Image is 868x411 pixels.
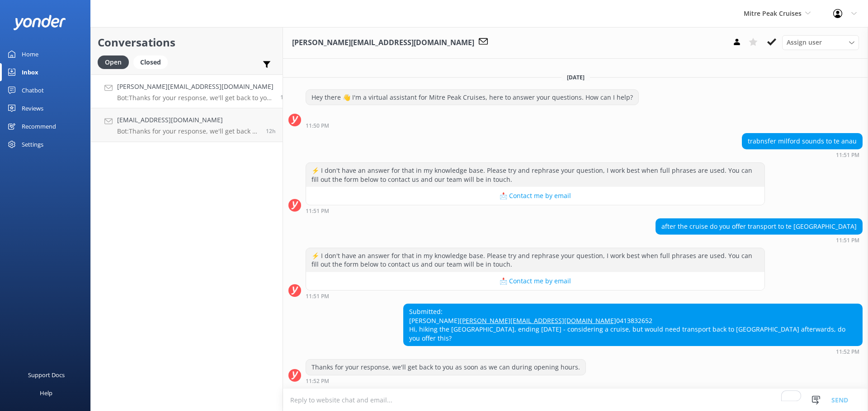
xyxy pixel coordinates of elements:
[742,152,863,158] div: 11:51pm 19-Aug-2025 (UTC +12:00) Pacific/Auckland
[836,349,859,355] strong: 11:52 PM
[306,90,638,105] div: Hey there 👋 I'm a virtual assistant for Mitre Peak Cruises, here to answer your questions. How ca...
[14,15,66,30] img: yonder-white-logo.png
[306,187,764,205] button: 📩 Contact me by email
[292,37,474,49] h3: [PERSON_NAME][EMAIL_ADDRESS][DOMAIN_NAME]
[40,384,52,402] div: Help
[117,127,259,135] p: Bot: Thanks for your response, we'll get back to you as soon as we can during opening hours.
[836,238,859,243] strong: 11:51 PM
[656,219,862,234] div: after the cruise do you offer transport to te [GEOGRAPHIC_DATA]
[133,57,172,67] a: Closed
[22,63,38,81] div: Inbox
[306,294,329,299] strong: 11:51 PM
[117,115,259,125] h4: [EMAIL_ADDRESS][DOMAIN_NAME]
[404,304,862,346] div: Submitted: [PERSON_NAME] 0413832652 Hi, hiking the [GEOGRAPHIC_DATA], ending [DATE] - considering...
[306,360,585,375] div: Thanks for your response, we'll get back to you as soon as we can during opening hours.
[91,108,283,142] a: [EMAIL_ADDRESS][DOMAIN_NAME]Bot:Thanks for your response, we'll get back to you as soon as we can...
[460,316,616,325] a: [PERSON_NAME][EMAIL_ADDRESS][DOMAIN_NAME]
[306,122,639,129] div: 11:50pm 19-Aug-2025 (UTC +12:00) Pacific/Auckland
[98,55,129,69] div: Open
[306,248,764,272] div: ⚡ I don't have an answer for that in my knowledge base. Please try and rephrase your question, I ...
[98,57,133,67] a: Open
[306,378,586,384] div: 11:52pm 19-Aug-2025 (UTC +12:00) Pacific/Auckland
[742,134,862,149] div: trabnsfer milford sounds to te anau
[306,208,765,214] div: 11:51pm 19-Aug-2025 (UTC +12:00) Pacific/Auckland
[306,379,329,384] strong: 11:52 PM
[91,74,283,108] a: [PERSON_NAME][EMAIL_ADDRESS][DOMAIN_NAME]Bot:Thanks for your response, we'll get back to you as s...
[403,348,863,355] div: 11:52pm 19-Aug-2025 (UTC +12:00) Pacific/Auckland
[22,135,43,153] div: Settings
[306,272,764,290] button: 📩 Contact me by email
[561,74,590,81] span: [DATE]
[22,99,43,117] div: Reviews
[836,152,859,158] strong: 11:51 PM
[28,366,65,384] div: Support Docs
[656,237,863,243] div: 11:51pm 19-Aug-2025 (UTC +12:00) Pacific/Auckland
[266,127,276,135] span: 10:26pm 19-Aug-2025 (UTC +12:00) Pacific/Auckland
[22,81,44,99] div: Chatbot
[744,9,802,18] span: Mitre Peak Cruises
[98,34,276,51] h2: Conversations
[283,389,868,411] textarea: To enrich screen reader interactions, please activate Accessibility in Grammarly extension settings
[280,93,290,101] span: 11:52pm 19-Aug-2025 (UTC +12:00) Pacific/Auckland
[133,55,168,69] div: Closed
[306,293,765,299] div: 11:51pm 19-Aug-2025 (UTC +12:00) Pacific/Auckland
[117,94,274,102] p: Bot: Thanks for your response, we'll get back to you as soon as we can during opening hours.
[787,37,822,47] span: Assign user
[117,82,274,92] h4: [PERSON_NAME][EMAIL_ADDRESS][DOMAIN_NAME]
[306,208,329,214] strong: 11:51 PM
[782,35,859,50] div: Assign User
[22,45,38,63] div: Home
[306,163,764,187] div: ⚡ I don't have an answer for that in my knowledge base. Please try and rephrase your question, I ...
[306,123,329,129] strong: 11:50 PM
[22,117,56,135] div: Recommend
